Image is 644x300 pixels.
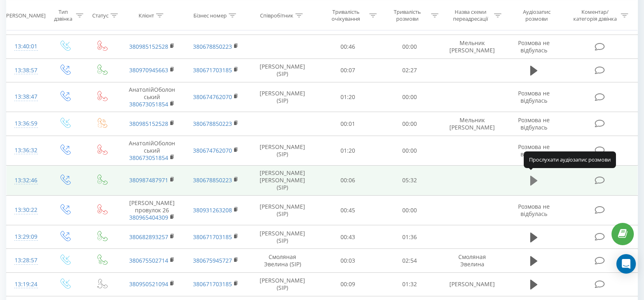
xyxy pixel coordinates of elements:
div: Тип дзвінка [53,9,74,22]
td: 00:43 [317,225,379,249]
a: 380965404309 [129,214,168,221]
div: 13:19:24 [15,276,38,292]
a: 380673051854 [129,154,168,162]
div: 13:36:59 [15,116,38,132]
td: [PERSON_NAME] (SIP) [248,272,317,296]
td: 00:00 [379,136,440,166]
div: Тривалість розмови [386,9,429,22]
td: [PERSON_NAME] (SIP) [248,195,317,225]
span: Розмова не відбулась [518,89,550,104]
td: [PERSON_NAME] [PERSON_NAME] (SIP) [248,166,317,196]
td: 02:54 [379,249,440,272]
div: Тривалість очікування [324,9,367,22]
a: 380675502714 [129,257,168,264]
div: 13:28:57 [15,253,38,268]
td: 00:45 [317,195,379,225]
td: [PERSON_NAME] (SIP) [248,136,317,166]
td: 00:00 [379,195,440,225]
div: 13:36:32 [15,142,38,158]
td: АнатолійОболонський [120,82,184,112]
div: 13:30:22 [15,202,38,218]
div: Бізнес номер [193,12,227,19]
div: Клієнт [139,12,154,19]
div: Прослухати аудіозапис розмови [524,151,616,168]
a: 380987487971 [129,176,168,184]
td: [PERSON_NAME] (SIP) [248,58,317,82]
td: 00:01 [317,112,379,136]
a: 380674762070 [193,147,232,154]
td: 00:07 [317,58,379,82]
td: 01:32 [379,272,440,296]
a: 380671703185 [193,66,232,74]
div: 13:32:46 [15,173,38,188]
div: Статус [92,12,108,19]
div: 13:38:57 [15,63,38,78]
span: Розмова не відбулась [518,203,550,218]
div: 13:38:47 [15,89,38,105]
td: 00:46 [317,35,379,58]
td: Смоляная Эвелина [440,249,504,272]
span: Розмова не відбулась [518,143,550,158]
a: 380671703185 [193,280,232,288]
td: 02:27 [379,58,440,82]
td: [PERSON_NAME] (SIP) [248,82,317,112]
a: 380678850223 [193,120,232,127]
td: [PERSON_NAME] провулок 26 [120,195,184,225]
div: 13:29:09 [15,229,38,245]
td: 00:00 [379,35,440,58]
a: 380985152528 [129,120,168,127]
td: [PERSON_NAME] (SIP) [248,225,317,249]
div: Співробітник [260,12,293,19]
div: 13:40:01 [15,39,38,54]
div: Аудіозапис розмови [512,9,562,22]
span: Розмова не відбулась [518,39,550,54]
div: Назва схеми переадресації [449,9,492,22]
td: 01:20 [317,82,379,112]
td: [PERSON_NAME] [440,272,504,296]
div: Коментар/категорія дзвінка [571,9,619,22]
td: 01:36 [379,225,440,249]
a: 380674762070 [193,93,232,101]
a: 380931263208 [193,206,232,214]
td: АнатолійОболонський [120,136,184,166]
div: Open Intercom Messenger [616,254,636,274]
td: 00:00 [379,82,440,112]
a: 380671703185 [193,233,232,241]
td: 00:00 [379,112,440,136]
a: 380985152528 [129,43,168,50]
td: Мельник [PERSON_NAME] [440,35,504,58]
a: 380950521094 [129,280,168,288]
a: 380678850223 [193,43,232,50]
a: 380673051854 [129,100,168,108]
a: 380675945727 [193,257,232,264]
td: 01:20 [317,136,379,166]
td: 00:03 [317,249,379,272]
td: Смоляная Эвелина (SIP) [248,249,317,272]
td: 05:32 [379,166,440,196]
a: 380970945663 [129,66,168,74]
td: Мельник [PERSON_NAME] [440,112,504,136]
td: 00:06 [317,166,379,196]
a: 380682893257 [129,233,168,241]
div: [PERSON_NAME] [4,12,46,19]
td: 00:09 [317,272,379,296]
a: 380678850223 [193,176,232,184]
span: Розмова не відбулась [518,116,550,131]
